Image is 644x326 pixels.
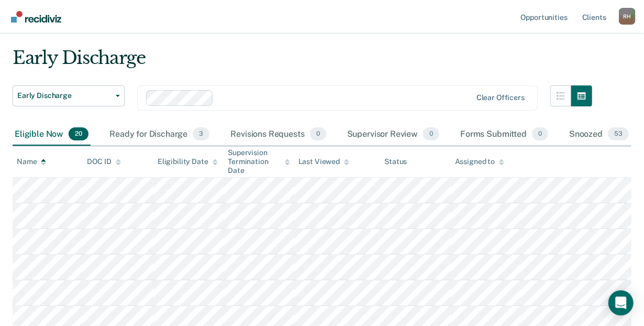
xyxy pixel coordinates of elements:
div: Early Discharge [13,47,592,77]
div: Supervision Termination Date [228,148,290,175]
span: 0 [532,127,548,141]
span: Early Discharge [17,91,112,100]
div: Open Intercom Messenger [608,290,634,316]
span: 20 [69,127,88,141]
div: R H [619,8,636,25]
div: Eligibility Date [158,157,218,166]
div: Eligible Now20 [13,123,91,146]
div: Supervisor Review0 [345,123,442,146]
div: Forms Submitted0 [458,123,550,146]
div: DOC ID [87,157,120,166]
div: Status [384,157,407,166]
img: Recidiviz [11,11,61,23]
span: 0 [423,127,439,141]
div: Name [17,157,46,166]
span: 53 [608,127,629,141]
span: 0 [310,127,326,141]
button: Early Discharge [13,85,125,106]
span: 3 [193,127,209,141]
div: Last Viewed [298,157,349,166]
div: Revisions Requests0 [228,123,328,146]
div: Snoozed53 [567,123,631,146]
div: Assigned to [455,157,504,166]
div: Ready for Discharge3 [107,123,212,146]
div: Clear officers [476,93,525,102]
button: Profile dropdown button [619,8,636,25]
